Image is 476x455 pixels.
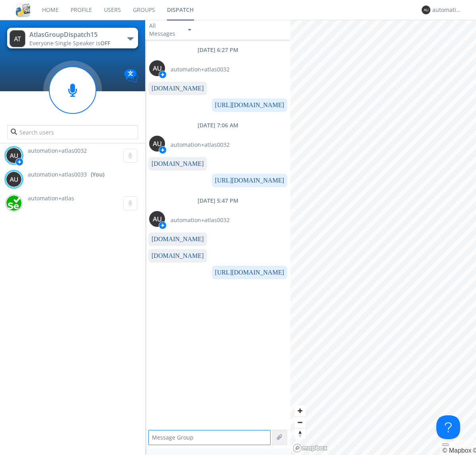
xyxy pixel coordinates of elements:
a: Mapbox logo [293,443,328,453]
a: [URL][DOMAIN_NAME] [215,102,284,108]
button: Reset bearing to north [294,428,306,440]
div: (You) [91,171,104,179]
button: AtlasGroupDispatch15Everyone·Single Speaker isOFF [7,28,138,48]
img: 373638.png [149,136,165,152]
img: caret-down-sm.svg [188,29,191,31]
div: All Messages [149,22,181,38]
span: Reset bearing to north [294,428,306,440]
span: automation+atlas0032 [171,65,230,73]
div: automation+atlas0033 [432,6,462,14]
div: [DATE] 6:27 PM [145,46,290,54]
button: Zoom in [294,405,306,417]
a: [URL][DOMAIN_NAME] [215,177,284,184]
span: automation+atlas0032 [171,216,230,224]
img: 373638.png [6,148,22,163]
img: 373638.png [149,60,165,76]
button: Toggle attribution [442,443,449,446]
a: [DOMAIN_NAME] [152,236,204,242]
a: [DOMAIN_NAME] [152,160,204,167]
img: cddb5a64eb264b2086981ab96f4c1ba7 [16,3,30,17]
img: 373638.png [149,211,165,227]
img: d2d01cd9b4174d08988066c6d424eccd [6,195,22,211]
img: 373638.png [422,6,430,14]
span: Single Speaker is [55,39,110,47]
iframe: Toggle Customer Support [436,415,460,439]
span: automation+atlas0032 [28,147,87,154]
img: Translation enabled [124,69,138,83]
div: [DATE] 7:06 AM [145,121,290,129]
a: [DOMAIN_NAME] [152,252,204,259]
img: 373638.png [6,171,22,187]
button: Zoom out [294,417,306,428]
div: Everyone · [29,39,119,47]
div: AtlasGroupDispatch15 [29,30,119,39]
span: automation+atlas [28,194,74,202]
a: [URL][DOMAIN_NAME] [215,269,284,276]
span: Zoom out [294,417,306,428]
img: 373638.png [10,30,25,47]
span: OFF [100,39,110,47]
a: [DOMAIN_NAME] [152,85,204,92]
span: automation+atlas0032 [171,141,230,149]
input: Search users [7,125,138,139]
a: Mapbox [442,447,471,454]
div: [DATE] 5:47 PM [145,197,290,205]
span: automation+atlas0033 [28,171,87,179]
